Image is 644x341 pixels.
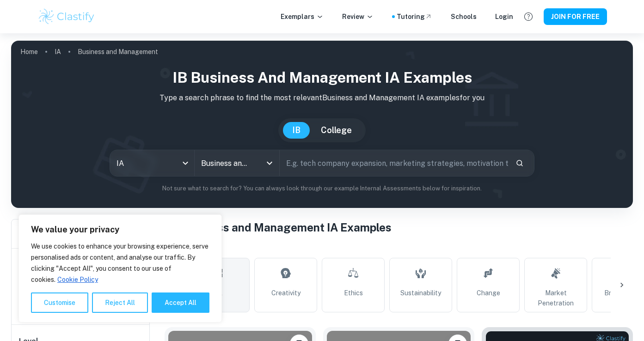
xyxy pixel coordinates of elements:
[18,184,626,193] p: Not sure what to search for? You can always look through our example Internal Assessments below f...
[165,219,633,236] h1: All Business and Management IA Examples
[78,47,158,57] p: Business and Management
[55,45,61,58] a: IA
[20,45,38,58] a: Home
[281,12,324,22] p: Exemplars
[495,12,513,22] a: Login
[477,288,500,298] span: Change
[18,214,222,323] div: We value your privacy
[37,7,96,26] img: Clastify logo
[400,288,441,298] span: Sustainability
[92,292,148,313] button: Reject All
[271,288,301,298] span: Creativity
[263,157,276,170] button: Open
[521,9,536,24] button: Help and Feedback
[544,8,607,25] button: JOIN FOR FREE
[31,224,209,235] p: We value your privacy
[18,67,626,89] h1: IB Business and Management IA examples
[283,122,310,139] button: IB
[57,275,98,284] a: Cookie Policy
[280,150,508,176] input: E.g. tech company expansion, marketing strategies, motivation theories...
[11,41,633,208] img: profile cover
[165,243,633,254] h6: Topic
[110,150,194,176] div: IA
[31,292,88,313] button: Customise
[342,12,374,22] p: Review
[312,122,361,139] button: College
[451,12,477,22] a: Schools
[604,288,642,298] span: Brand Image
[397,12,432,22] a: Tutoring
[31,241,209,285] p: We use cookies to enhance your browsing experience, serve personalised ads or content, and analys...
[512,155,527,171] button: Search
[152,292,209,313] button: Accept All
[344,288,363,298] span: Ethics
[18,92,626,104] p: Type a search phrase to find the most relevant Business and Management IA examples for you
[528,288,583,308] span: Market Penetration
